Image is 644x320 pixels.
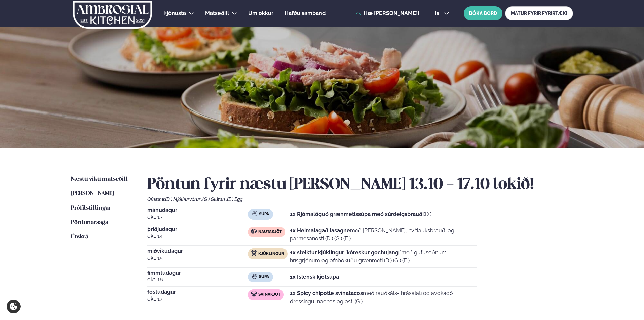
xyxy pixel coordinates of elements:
[355,10,419,16] a: Hæ [PERSON_NAME]!
[147,208,248,213] span: mánudagur
[71,176,128,182] span: Næstu viku matseðill
[147,227,248,232] span: þriðjudagur
[71,234,88,240] span: Útskrá
[147,213,248,221] span: okt. 13
[251,291,257,297] img: pork.svg
[147,232,248,240] span: okt. 14
[147,254,248,262] span: okt. 15
[251,250,257,256] img: chicken.svg
[202,197,227,202] span: (G ) Glúten ,
[248,10,273,16] span: Um okkur
[290,289,477,306] p: með rauðkáls- hrásalati og avókadó dressingu, nachos og osti (G )
[429,11,455,16] button: is
[290,290,363,296] strong: 1x Spicy chipotle svínatacos
[163,9,186,17] a: Þjónusta
[71,191,114,196] span: [PERSON_NAME]
[71,219,108,227] a: Pöntunarsaga
[290,248,477,265] p: með gufusoðnum hrísgrjónum og ofnbökuðu grænmeti (D ) (G ) (E )
[290,227,477,243] p: með [PERSON_NAME], hvítlauksbrauði og parmesanosti (D ) (G ) (E )
[147,270,248,276] span: fimmtudagur
[252,274,257,279] img: soup.svg
[464,6,502,20] button: BÓKA BORÐ
[290,274,339,280] strong: 1x Íslensk kjötsúpa
[205,9,229,17] a: Matseðill
[290,227,350,234] strong: 1x Heimalagað lasagne
[147,197,573,202] div: Ofnæmi:
[147,248,248,254] span: miðvikudagur
[285,10,326,16] span: Hafðu samband
[163,10,186,16] span: Þjónusta
[147,289,248,295] span: föstudagur
[251,229,257,234] img: beef.svg
[71,190,114,198] a: [PERSON_NAME]
[7,300,21,313] a: Cookie settings
[259,212,269,217] span: Súpa
[71,233,88,241] a: Útskrá
[259,274,269,280] span: Súpa
[290,210,431,218] p: (D )
[71,204,111,212] a: Prófílstillingar
[290,211,424,217] strong: 1x Rjómalöguð grænmetissúpa með súrdeigsbrauði
[205,10,229,16] span: Matseðill
[165,197,202,202] span: (D ) Mjólkurvörur ,
[147,175,573,194] h2: Pöntun fyrir næstu [PERSON_NAME] 13.10 - 17.10 lokið!
[147,295,248,303] span: okt. 17
[258,251,284,257] span: Kjúklingur
[435,11,441,16] span: is
[285,9,326,17] a: Hafðu samband
[227,197,242,202] span: (E ) Egg
[71,220,108,225] span: Pöntunarsaga
[147,276,248,284] span: okt. 16
[505,6,573,20] a: MATUR FYRIR FYRIRTÆKI
[290,249,401,256] strong: 1x steiktur kjúklingur ´kóreskur gochujang ´
[71,175,128,183] a: Næstu viku matseðill
[71,205,111,211] span: Prófílstillingar
[258,229,282,235] span: Nautakjöt
[72,1,153,29] img: logo
[258,292,280,298] span: Svínakjöt
[248,9,273,17] a: Um okkur
[252,211,257,216] img: soup.svg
